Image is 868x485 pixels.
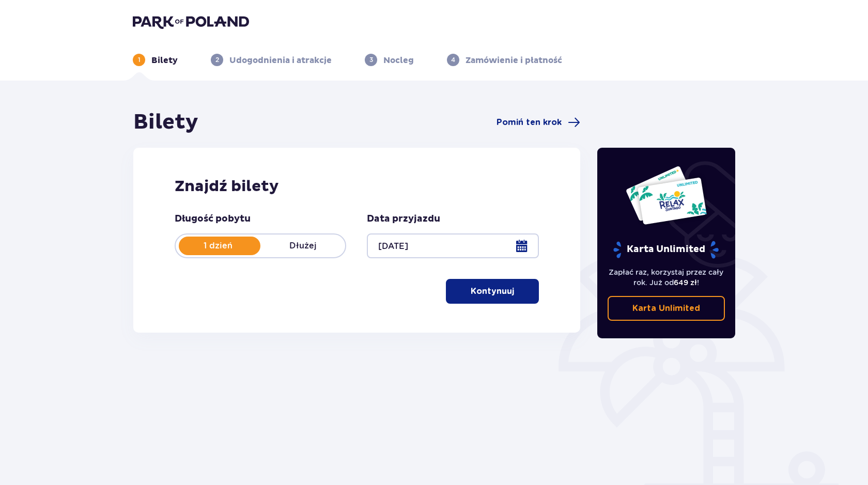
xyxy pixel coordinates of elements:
div: 4Zamówienie i płatność [447,54,562,66]
p: 1 [138,55,141,65]
button: Kontynuuj [446,279,539,304]
span: Pomiń ten krok [497,117,562,128]
div: 2Udogodnienia i atrakcje [211,54,332,66]
p: Zamówienie i płatność [466,55,562,66]
h1: Bilety [133,109,198,135]
p: 1 dzień [176,240,260,252]
p: 4 [451,55,455,65]
p: Karta Unlimited [632,303,700,314]
p: 2 [215,55,219,65]
p: Data przyjazdu [367,213,440,225]
p: Długość pobytu [175,213,251,225]
a: Pomiń ten krok [497,116,580,129]
span: 649 zł [674,278,697,287]
img: Park of Poland logo [133,14,249,29]
p: 3 [369,55,373,65]
p: Dłużej [260,240,345,252]
p: Udogodnienia i atrakcje [229,55,332,66]
p: Karta Unlimited [612,241,720,259]
img: Dwie karty całoroczne do Suntago z napisem 'UNLIMITED RELAX', na białym tle z tropikalnymi liśćmi... [625,165,707,225]
p: Nocleg [383,55,414,66]
p: Bilety [151,55,178,66]
div: 3Nocleg [365,54,414,66]
a: Karta Unlimited [608,296,725,321]
p: Zapłać raz, korzystaj przez cały rok. Już od ! [608,267,725,288]
h2: Znajdź bilety [175,177,539,196]
p: Kontynuuj [471,286,514,297]
div: 1Bilety [133,54,178,66]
